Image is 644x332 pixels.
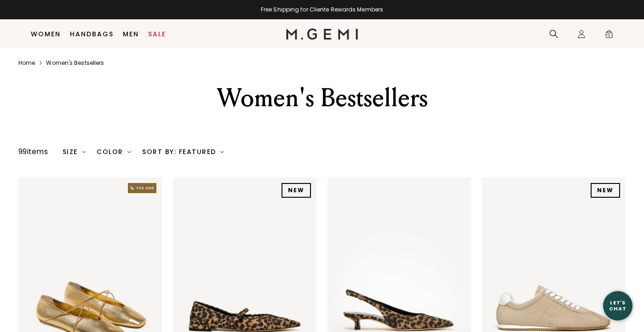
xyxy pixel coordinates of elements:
a: Women's bestsellers [46,59,104,67]
img: chevron-down.svg [82,150,86,154]
div: Sort By: Featured [142,148,224,155]
a: Women [31,30,61,38]
div: Women's Bestsellers [151,81,493,114]
div: Color [97,148,131,155]
a: Men [123,30,139,38]
img: chevron-down.svg [220,150,224,154]
div: NEW [591,183,620,198]
img: M.Gemi [286,29,358,40]
img: The One tag [128,183,156,193]
div: 99 items [18,146,48,157]
img: chevron-down.svg [127,150,131,154]
span: 0 [604,31,614,40]
a: Home [18,59,35,67]
div: Let's Chat [603,300,632,311]
div: NEW [282,183,311,198]
a: Handbags [70,30,114,38]
div: Size [63,148,86,155]
a: Sale [148,30,166,38]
